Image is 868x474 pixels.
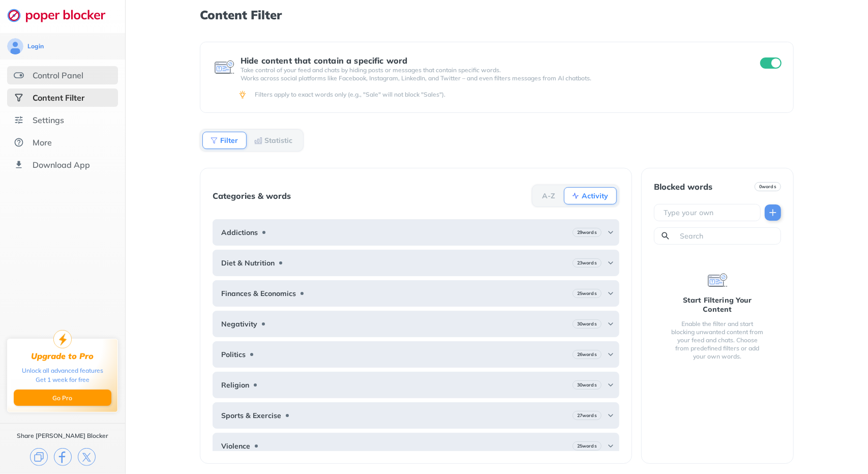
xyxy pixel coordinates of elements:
img: Statistic [254,136,262,144]
div: Content Filter [33,93,84,103]
b: Filter [220,137,238,143]
img: Activity [572,192,580,200]
div: Start Filtering Your Content [670,295,765,314]
div: Filters apply to exact words only (e.g., "Sale" will not block "Sales"). [255,91,780,99]
input: Search [679,231,776,241]
b: A-Z [542,193,555,199]
img: logo-webpage.svg [7,8,116,22]
b: Negativity [221,320,257,328]
div: Hide content that contain a specific word [241,56,742,65]
img: social-selected.svg [14,93,24,103]
img: facebook.svg [54,448,72,466]
img: copy.svg [30,448,48,466]
p: Works across social platforms like Facebook, Instagram, LinkedIn, and Twitter – and even filters ... [241,74,742,82]
div: Get 1 week for free [36,375,89,384]
b: Diet & Nutrition [221,259,275,267]
b: Politics [221,350,246,359]
img: about.svg [14,137,24,147]
div: Control Panel [33,70,83,80]
div: Download App [33,160,90,170]
div: Login [27,42,44,50]
img: download-app.svg [14,160,24,170]
img: avatar.svg [7,38,23,54]
b: 30 words [577,320,597,328]
b: 25 words [577,442,597,450]
b: 23 words [577,259,597,266]
b: Sports & Exercise [221,411,281,420]
img: x.svg [78,448,96,466]
button: Go Pro [14,390,111,406]
b: 30 words [577,381,597,389]
b: Religion [221,381,249,389]
div: Settings [33,115,64,125]
div: Blocked words [654,182,712,191]
b: 27 words [577,412,597,419]
b: Finances & Economics [221,289,296,298]
div: Unlock all advanced features [22,366,103,375]
b: Violence [221,442,250,450]
b: 25 words [577,290,597,297]
input: Type your own [663,208,756,218]
b: 26 words [577,351,597,358]
div: Enable the filter and start blocking unwanted content from your feed and chats. Choose from prede... [670,320,765,361]
b: Activity [582,193,608,199]
div: More [33,137,52,147]
img: Filter [210,136,218,144]
b: Addictions [221,228,258,236]
h1: Content Filter [200,8,794,21]
b: 29 words [577,229,597,236]
img: settings.svg [14,115,24,125]
p: Take control of your feed and chats by hiding posts or messages that contain specific words. [241,66,742,74]
div: Share [PERSON_NAME] Blocker [17,432,108,440]
img: upgrade-to-pro.svg [53,330,72,348]
div: Upgrade to Pro [32,351,94,361]
img: features.svg [14,70,24,80]
div: Categories & words [213,191,291,200]
b: Statistic [264,137,292,143]
b: 0 words [759,183,776,190]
